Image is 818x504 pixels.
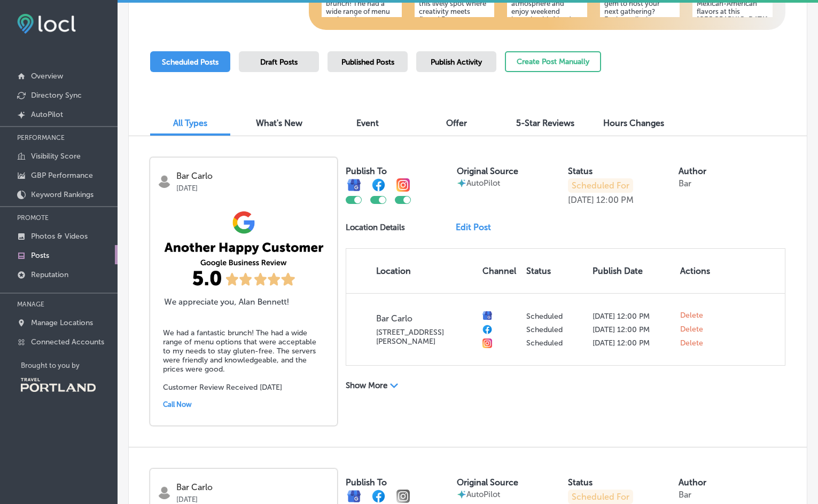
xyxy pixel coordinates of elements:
[588,249,676,293] th: Publish Date
[31,190,94,199] p: Keyword Rankings
[346,381,387,390] p: Show More
[526,325,583,334] p: Scheduled
[158,486,171,499] img: logo
[158,175,171,188] img: logo
[603,118,664,128] span: Hours Changes
[679,178,691,188] p: Bar
[679,490,691,500] p: Bar
[431,58,482,67] span: Publish Activity
[478,249,522,293] th: Channel
[568,178,633,193] p: Scheduled For
[176,181,330,192] p: [DATE]
[680,311,703,320] span: Delete
[31,110,63,119] p: AutoPilot
[150,204,337,311] img: 0859ab61-89df-4e3e-b466-bb160e9f2ae8.png
[31,152,81,161] p: Visibility Score
[568,490,633,504] p: Scheduled For
[679,166,706,176] label: Author
[522,249,588,293] th: Status
[17,14,76,34] img: fda3e92497d09a02dc62c9cd864e3231.png
[176,483,330,492] p: Bar Carlo
[457,477,518,487] label: Original Source
[31,251,49,260] p: Posts
[176,492,330,503] p: [DATE]
[593,312,672,321] p: [DATE] 12:00 PM
[346,166,387,176] label: Publish To
[526,338,583,348] p: Scheduled
[568,477,593,487] label: Status
[346,477,387,487] label: Publish To
[456,222,500,232] a: Edit Post
[31,337,104,346] p: Connected Accounts
[356,118,379,128] span: Event
[676,249,714,293] th: Actions
[505,51,601,72] button: Create Post Manually
[163,328,324,392] h5: We had a fantastic brunch! The had a wide range of menu options that were acceptable to my needs ...
[176,171,330,181] p: Bar Carlo
[457,178,466,188] img: autopilot-icon
[457,166,518,176] label: Original Source
[31,270,68,279] p: Reputation
[466,490,500,499] p: AutoPilot
[346,249,478,293] th: Location
[162,58,219,67] span: Scheduled Posts
[596,195,634,205] p: 12:00 PM
[173,118,207,128] span: All Types
[256,118,302,128] span: What's New
[593,338,672,348] p: [DATE] 12:00 PM
[346,223,405,232] p: Location Details
[568,166,593,176] label: Status
[568,195,594,205] p: [DATE]
[679,477,706,487] label: Author
[21,361,118,369] p: Brought to you by
[516,118,574,128] span: 5-Star Reviews
[31,91,82,100] p: Directory Sync
[341,58,394,67] span: Published Posts
[260,58,298,67] span: Draft Posts
[457,490,466,499] img: autopilot-icon
[31,318,93,327] p: Manage Locations
[466,178,500,188] p: AutoPilot
[21,378,96,392] img: Travel Portland
[680,338,703,348] span: Delete
[680,325,703,334] span: Delete
[446,118,467,128] span: Offer
[31,72,63,81] p: Overview
[31,232,88,241] p: Photos & Videos
[31,171,93,180] p: GBP Performance
[526,312,583,321] p: Scheduled
[376,328,474,346] p: [STREET_ADDRESS][PERSON_NAME]
[376,313,474,324] p: Bar Carlo
[593,325,672,334] p: [DATE] 12:00 PM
